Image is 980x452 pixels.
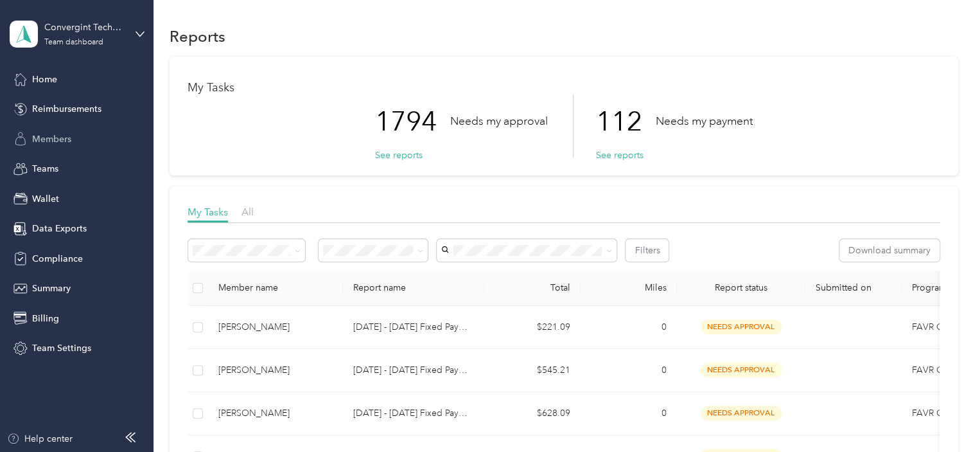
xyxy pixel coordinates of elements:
[805,271,902,306] th: Submitted on
[218,320,333,334] div: [PERSON_NAME]
[591,282,667,293] div: Miles
[32,73,57,86] span: Home
[188,206,228,218] span: My Tasks
[32,132,71,146] span: Members
[353,363,474,377] p: [DATE] - [DATE] Fixed Payment
[32,312,59,325] span: Billing
[375,149,423,162] button: See reports
[353,406,474,420] p: [DATE] - [DATE] Fixed Payment
[581,306,677,349] td: 0
[484,349,581,392] td: $545.21
[353,320,474,334] p: [DATE] - [DATE] Fixed Payment
[701,320,782,334] span: needs approval
[7,432,73,446] button: Help center
[44,21,125,34] div: Convergint Technologies
[839,239,940,262] button: Download summary
[484,392,581,435] td: $628.09
[908,380,980,452] iframe: Everlance-gr Chat Button Frame
[701,363,782,377] span: needs approval
[596,95,656,149] p: 112
[32,162,58,176] span: Teams
[450,113,548,129] p: Needs my approval
[208,271,343,306] th: Member name
[32,282,71,295] span: Summary
[375,95,450,149] p: 1794
[218,282,333,293] div: Member name
[701,406,782,420] span: needs approval
[170,30,225,43] h1: Reports
[656,113,753,129] p: Needs my payment
[32,341,91,355] span: Team Settings
[343,271,484,306] th: Report name
[494,282,570,293] div: Total
[626,239,669,262] button: Filters
[32,192,59,206] span: Wallet
[581,349,677,392] td: 0
[484,306,581,349] td: $221.09
[687,282,795,293] span: Report status
[32,222,87,235] span: Data Exports
[218,363,333,377] div: [PERSON_NAME]
[241,206,254,218] span: All
[581,392,677,435] td: 0
[32,252,83,266] span: Compliance
[596,149,643,162] button: See reports
[44,39,103,46] div: Team dashboard
[218,406,333,420] div: [PERSON_NAME]
[188,81,940,95] h1: My Tasks
[32,102,101,116] span: Reimbursements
